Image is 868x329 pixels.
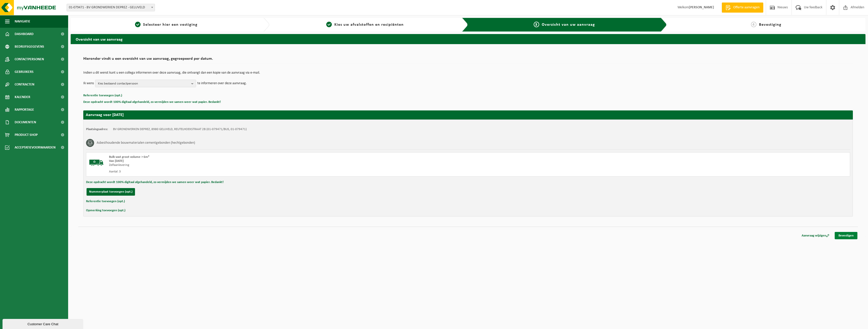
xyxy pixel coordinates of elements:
[109,170,488,174] div: Aantal: 3
[83,71,853,75] p: Indien u dit wenst kunt u een collega informeren over deze aanvraag, die ontvangt dan een kopie v...
[689,6,714,9] strong: [PERSON_NAME]
[83,57,853,64] h2: Hieronder vindt u een overzicht van uw aanvraag, gegroepeerd per datum.
[83,99,221,105] button: Deze opdracht wordt 100% digitaal afgehandeld, zo vermijden we samen weer wat papier. Bedankt!
[143,23,198,27] span: Selecteer hier een vestiging
[67,4,155,11] span: 01-079471 - BV GRONDWERKEN DEPREZ - GELUVELD
[722,3,763,13] a: Offerte aanvragen
[86,179,224,186] button: Deze opdracht wordt 100% digitaal afgehandeld, zo vermijden we samen weer wat papier. Bedankt!
[835,232,857,239] a: Bevestigen
[197,80,247,87] p: te informeren over deze aanvraag.
[534,22,539,27] span: 3
[86,128,108,131] strong: Plaatsingsadres:
[109,155,149,159] span: Bulk vast groot volume > 6m³
[73,22,259,28] a: 1Selecteer hier een vestiging
[272,22,458,28] a: 2Kies uw afvalstoffen en recipiënten
[86,113,124,117] strong: Aanvraag voor [DATE]
[98,80,189,87] span: Kies bestaand contactpersoon
[15,141,56,154] span: Acceptatievoorwaarden
[15,129,38,141] span: Product Shop
[15,103,34,116] span: Rapportage
[113,127,247,131] td: BV GRONDWERKEN DEPREZ, 8980 GELUVELD, REUTELHOEKSTRAAT 2B (01-079471/BUS, 01-079471)
[751,22,756,27] span: 4
[109,159,124,163] strong: Van [DATE]
[15,15,30,28] span: Navigatie
[97,139,195,147] h3: Asbesthoudende bouwmaterialen cementgebonden (hechtgebonden)
[67,4,155,11] span: 01-079471 - BV GRONDWERKEN DEPREZ - GELUVELD
[109,163,488,167] div: Zelfaanlevering
[135,22,141,27] span: 1
[15,78,34,91] span: Contracten
[732,5,761,10] span: Offerte aanvragen
[15,91,30,103] span: Kalender
[542,23,595,27] span: Overzicht van uw aanvraag
[86,207,125,214] button: Opmerking toevoegen (opt.)
[15,40,44,53] span: Bedrijfsgegevens
[15,53,44,66] span: Contactpersonen
[15,66,34,78] span: Gebruikers
[15,116,36,129] span: Documenten
[71,34,865,44] h2: Overzicht van uw aanvraag
[87,188,135,196] button: Nummerplaat toevoegen (opt.)
[3,318,84,329] iframe: chat widget
[759,23,781,27] span: Bevestiging
[334,23,404,27] span: Kies uw afvalstoffen en recipiënten
[83,92,122,99] button: Referentie toevoegen (opt.)
[326,22,332,27] span: 2
[86,198,125,205] button: Referentie toevoegen (opt.)
[83,80,94,87] p: Ik wens
[798,232,833,239] a: Aanvraag wijzigen
[95,80,196,87] button: Kies bestaand contactpersoon
[15,28,34,40] span: Dashboard
[89,155,104,170] img: BL-SO-LV.png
